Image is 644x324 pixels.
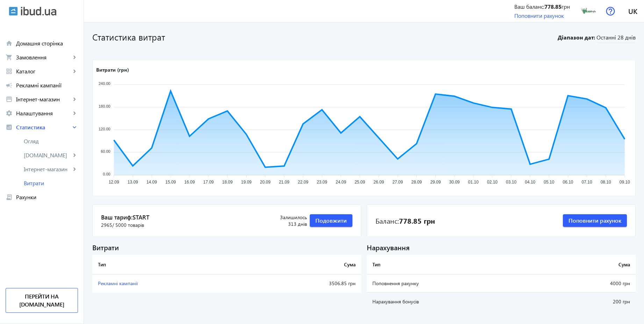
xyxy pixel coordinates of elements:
tspan: 22.09 [298,180,308,185]
td: 3506.85 грн [247,274,361,293]
tspan: 12.09 [109,180,119,185]
span: [DOMAIN_NAME] [24,152,71,159]
span: Залишилось [261,214,307,221]
img: ibud_text.svg [21,7,56,16]
mat-icon: keyboard_arrow_right [71,166,78,173]
mat-icon: shopping_cart [6,54,13,61]
div: Ваш баланс: грн [514,3,570,10]
div: Нарахування [367,243,636,252]
img: 1139264de1bafb850c0202008924078-3e1bec1cf3.png [580,3,596,19]
tspan: 04.10 [525,180,535,185]
span: 2965 [101,222,144,229]
mat-icon: keyboard_arrow_right [71,124,78,131]
tspan: 29.09 [430,180,441,185]
tspan: 30.09 [449,180,460,185]
b: 778.85 [544,3,561,10]
span: Огляд [24,138,78,145]
mat-icon: keyboard_arrow_right [71,54,78,61]
tspan: 01.10 [468,180,479,185]
span: uk [628,7,637,15]
tspan: 27.09 [392,180,403,185]
tspan: 15.09 [165,180,176,185]
span: / 5000 товарів [112,222,144,228]
span: Замовлення [16,54,71,61]
mat-icon: settings [6,110,13,117]
tspan: 180.00 [99,104,110,108]
mat-icon: keyboard_arrow_right [71,96,78,103]
button: Подовжити [310,214,352,227]
span: Інтернет-магазин [24,166,71,173]
mat-icon: keyboard_arrow_right [71,110,78,117]
tspan: 24.09 [336,180,346,185]
text: Витрати (грн) [96,66,129,73]
tspan: 17.09 [203,180,214,185]
mat-icon: receipt_long [6,194,13,201]
tspan: 28.09 [412,180,422,185]
mat-icon: keyboard_arrow_right [71,68,78,75]
b: Діапазон дат: [557,34,595,41]
td: Поповнення рахунку [367,274,542,293]
span: Рахунки [16,194,78,201]
div: Витрати [92,243,361,252]
span: Інтернет-магазин [16,96,71,103]
th: Сума [247,255,361,274]
a: Перейти на [DOMAIN_NAME] [6,288,78,313]
tspan: 0.00 [103,172,110,176]
mat-icon: grid_view [6,68,13,75]
tspan: 07.10 [582,180,592,185]
b: 778.85 грн [399,216,435,225]
td: Нарахування бонусів [367,293,542,311]
mat-icon: storefront [6,96,13,103]
span: Налаштування [16,110,71,117]
tspan: 14.09 [146,180,157,185]
tspan: 02.10 [487,180,498,185]
th: Тип [92,255,247,274]
h1: Статистика витрат [92,31,554,43]
tspan: 60.00 [101,150,110,154]
img: ibud.svg [9,7,18,16]
mat-icon: campaign [6,82,13,89]
span: Останні 28 днів [596,34,636,43]
mat-icon: home [6,40,13,47]
tspan: 03.10 [506,180,516,185]
tspan: 08.10 [601,180,611,185]
tspan: 26.09 [373,180,384,185]
tspan: 21.09 [279,180,289,185]
mat-icon: keyboard_arrow_right [71,152,78,159]
tspan: 16.09 [184,180,195,185]
tspan: 18.09 [222,180,232,185]
div: 313 днів [261,214,307,228]
tspan: 120.00 [99,127,110,131]
th: Тип [367,255,542,274]
tspan: 25.09 [355,180,365,185]
td: 200 грн [542,293,636,311]
mat-icon: analytics [6,124,13,131]
span: Рекламні кампанії [16,82,78,89]
th: Сума [542,255,636,274]
span: Витрати [24,180,78,187]
a: Поповнити рахунок [514,12,564,19]
span: Ваш тариф: [101,213,261,222]
span: Каталог [16,68,71,75]
td: 4000 грн [542,274,636,293]
span: Статистика [16,124,71,131]
span: Рекламні кампанії [98,280,138,287]
tspan: 23.09 [317,180,327,185]
img: help.svg [606,7,615,16]
span: Start [133,213,149,221]
span: Поповнити рахунок [568,217,621,224]
span: Домашня сторінка [16,40,78,47]
div: Баланс: [375,216,435,225]
tspan: 05.10 [544,180,554,185]
tspan: 06.10 [563,180,573,185]
tspan: 09.10 [620,180,630,185]
span: Подовжити [315,217,347,224]
tspan: 240.00 [99,82,110,86]
tspan: 20.09 [260,180,271,185]
tspan: 13.09 [128,180,138,185]
button: Поповнити рахунок [563,214,627,227]
tspan: 19.09 [241,180,251,185]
